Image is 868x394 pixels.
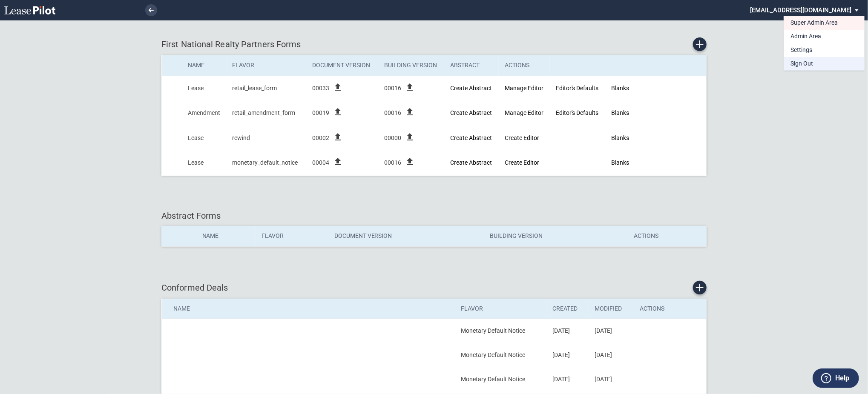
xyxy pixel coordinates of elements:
label: Help [835,373,849,384]
div: Admin Area [790,32,821,41]
div: Super Admin Area [790,19,838,27]
button: Help [813,368,859,388]
div: Sign Out [790,60,813,68]
div: Settings [790,46,812,54]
